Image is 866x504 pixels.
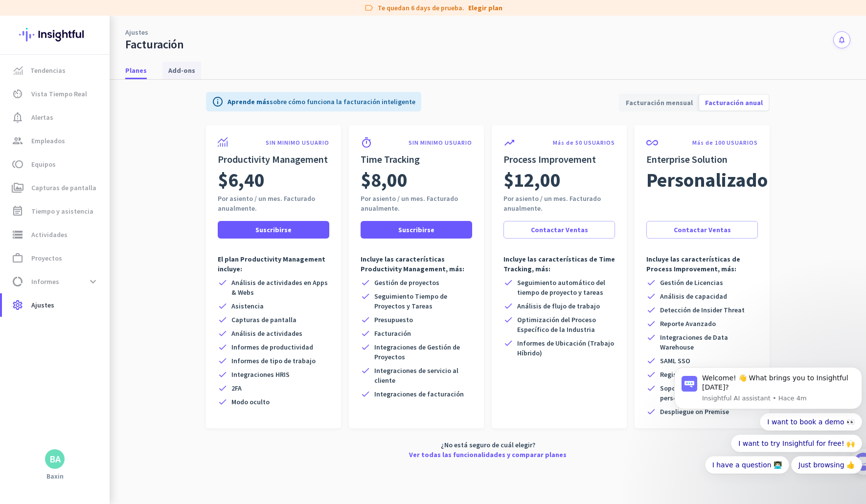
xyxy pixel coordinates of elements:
[660,383,758,403] span: Soporte e Incorporación personalizado
[503,153,615,166] h2: Process Improvement
[2,106,110,129] a: notification_importantAlertas
[503,194,615,213] div: Por asiento / un mes. Facturado anualmente.
[2,246,110,270] a: work_outlineProyectos
[660,291,727,301] span: Análisis de capacidad
[646,291,656,301] i: check
[12,158,23,170] i: toll
[218,315,228,325] i: check
[503,221,615,239] a: Contactar Ventas
[218,254,329,274] p: El plan Productivity Management incluye:
[12,135,23,147] i: group
[231,278,329,297] span: Análisis de actividades en Apps & Webs
[361,166,408,194] span: $8,00
[531,225,588,235] span: Contactar Ventas
[2,59,110,82] a: menu-itemTendencias
[646,305,656,315] i: check
[228,97,415,107] p: sobre cómo funciona la facturación inteligente
[125,37,184,52] div: Facturación
[228,97,270,106] a: Aprende más
[503,137,515,149] i: trending_up
[2,176,110,199] a: perm_mediaCapturas de pantalla
[503,315,513,325] i: check
[503,166,561,194] span: $12,00
[2,153,110,176] a: tollEquipos
[361,329,370,338] i: check
[31,205,93,217] span: Tiempo y asistencia
[646,332,656,342] i: check
[646,166,768,194] span: Personalizado
[361,137,372,149] i: timer
[361,342,370,352] i: check
[266,139,329,147] p: SIN MINIMO USUARIO
[2,223,110,246] a: storageActividades
[646,137,658,149] i: all_inclusive
[30,65,66,76] span: Tendencias
[218,383,228,393] i: check
[218,370,228,379] i: check
[361,194,472,213] div: Por asiento / un mes. Facturado anualmente.
[2,129,110,153] a: groupEmpleados
[2,270,110,293] a: data_usageInformesexpand_more
[699,91,769,114] span: Facturación anual
[218,329,228,338] i: check
[503,338,513,348] i: check
[31,252,62,264] span: Proyectos
[255,225,292,235] span: Suscribirse
[441,440,535,450] span: ¿No está seguro de cuál elegir?
[231,301,264,311] span: Asistencia
[31,276,59,287] span: Informes
[409,139,472,147] p: SIN MINIMO USUARIO
[31,111,53,123] span: Alertas
[31,88,87,100] span: Vista Tiempo Real
[218,301,228,311] i: check
[12,252,23,264] i: work_outline
[2,199,110,223] a: event_noteTiempo y asistencia
[218,166,265,194] span: $6,40
[660,319,716,329] span: Reporte Avanzado
[231,370,290,379] span: Integraciones HRIS
[503,278,513,287] i: check
[218,137,228,147] img: product-icon
[361,389,370,399] i: check
[125,27,148,37] a: Ajustes
[12,205,23,217] i: event_note
[670,292,866,499] iframe: Intercom notifications mensaje
[646,153,758,166] h2: Enterprise Solution
[674,225,731,235] span: Contactar Ventas
[361,254,472,274] p: Incluye las características Productivity Management, más:
[218,342,228,352] i: check
[553,139,615,147] p: Más de 50 USUARIOS
[646,407,656,416] i: check
[517,301,600,311] span: Análisis de flujo de trabajo
[660,407,729,416] span: Despliegue on Premise
[374,342,472,362] span: Integraciones de Gestión de Proyectos
[620,91,699,114] span: Facturación mensual
[646,356,656,366] i: check
[84,273,102,290] button: expand_more
[646,278,656,287] i: check
[646,221,758,239] button: Contactar Ventas
[14,66,23,75] img: menu-item
[364,3,374,13] i: label
[218,221,329,239] button: Suscribirse
[12,229,23,241] i: storage
[218,153,329,166] h2: Productivity Management
[646,254,758,274] p: Incluye las características de Process Improvement, más:
[49,454,61,464] div: BA
[361,366,370,375] i: check
[12,111,23,123] i: notification_important
[374,329,411,338] span: Facturación
[503,301,513,311] i: check
[231,383,242,393] span: 2FA
[12,88,23,100] i: av_timer
[12,276,23,287] i: data_usage
[660,278,723,287] span: Gestión de Licencias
